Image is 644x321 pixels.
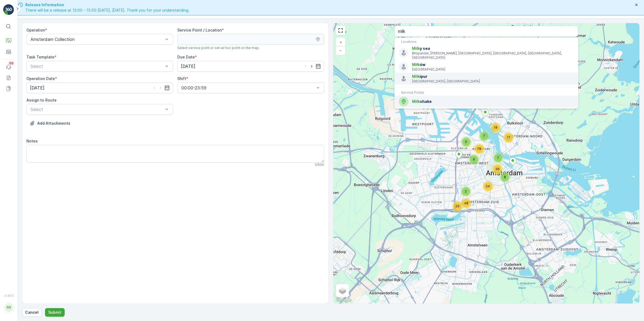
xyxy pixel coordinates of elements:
[177,46,259,50] span: Select service point or set ad hoc point on the map.
[25,310,39,315] p: Cancel
[477,147,481,151] span: 78
[26,28,45,32] label: Operation
[26,82,173,93] input: dd/mm/yyyy
[48,310,61,315] p: Submit
[26,98,57,102] label: Assign to Route
[25,8,189,13] span: There will be a release at 13:00 - 15:00 [DATE], [DATE]. Thank you for your understanding.
[465,140,467,144] span: 5
[401,90,572,95] p: Service Points
[401,40,572,44] p: Locations
[3,294,14,297] span: v 1.47.3
[412,79,574,83] p: [GEOGRAPHIC_DATA], [GEOGRAPHIC_DATA]
[3,62,14,72] a: 99
[479,131,490,142] div: 7
[464,201,468,205] span: 48
[339,48,342,53] span: −
[412,67,574,72] p: [GEOGRAPHIC_DATA]
[461,137,472,147] div: 5
[412,99,420,104] span: Milk
[177,76,186,81] label: Shift
[337,38,345,46] a: Zoom In
[22,308,42,317] button: Cancel
[500,172,510,183] div: 8
[455,204,459,208] span: 29
[394,38,578,109] ul: Menu
[26,139,38,143] label: Notes
[490,122,501,133] div: 18
[9,61,13,65] p: 99
[412,99,574,104] span: shake
[412,62,574,67] span: ów
[315,163,324,167] p: 0 / 500
[25,2,189,8] span: Release Information
[335,296,352,303] img: Google
[45,308,65,317] button: Submit
[504,175,506,179] span: 8
[412,46,574,51] span: y sea
[412,46,420,51] span: Milk
[337,26,345,34] a: View Fullscreen
[335,296,352,303] a: Open this area in Google Maps (opens a new window)
[394,26,578,37] input: Search address or service points
[469,154,479,165] div: 6
[494,125,497,130] span: 18
[26,119,74,128] button: Upload File
[473,157,475,161] span: 6
[177,28,222,32] label: Service Point / Location
[412,51,574,60] p: Bhayandar, [PERSON_NAME], [GEOGRAPHIC_DATA], [GEOGRAPHIC_DATA], [GEOGRAPHIC_DATA], [GEOGRAPHIC_DATA]
[461,198,472,209] div: 48
[465,189,467,193] span: 2
[5,303,13,312] div: RR
[412,62,420,67] span: Miłk
[483,134,485,138] span: 7
[337,46,345,54] a: Zoom Out
[507,135,510,139] span: 11
[337,285,348,296] a: Layers
[497,156,499,160] span: 7
[412,74,420,79] span: Milk
[37,121,70,126] p: Add Attachments
[493,152,504,163] div: 7
[30,106,164,113] p: Select
[452,201,463,212] div: 29
[474,144,485,154] div: 78
[340,40,342,44] span: +
[495,167,500,171] span: 36
[30,63,164,69] p: Select
[492,164,503,175] div: 36
[412,74,574,79] span: ipur
[503,132,514,143] div: 11
[177,61,324,72] input: dd/mm/yyyy
[3,4,14,15] img: logo
[461,186,471,197] div: 2
[26,76,55,81] label: Operation Date
[3,298,14,317] button: RR
[26,55,54,59] label: Task Template
[486,184,490,188] span: 54
[483,181,493,192] div: 54
[177,55,195,59] label: Due Date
